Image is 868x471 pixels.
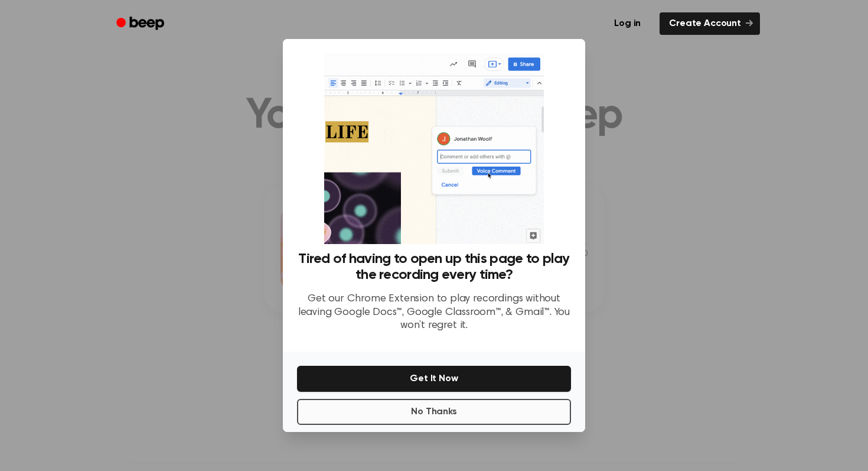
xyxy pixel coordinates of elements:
a: Beep [108,12,175,35]
button: No Thanks [297,399,571,425]
img: Beep extension in action [324,53,543,244]
p: Get our Chrome Extension to play recordings without leaving Google Docs™, Google Classroom™, & Gm... [297,293,571,333]
button: Get It Now [297,366,571,392]
h3: Tired of having to open up this page to play the recording every time? [297,251,571,283]
a: Log in [602,10,652,37]
a: Create Account [660,12,760,35]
